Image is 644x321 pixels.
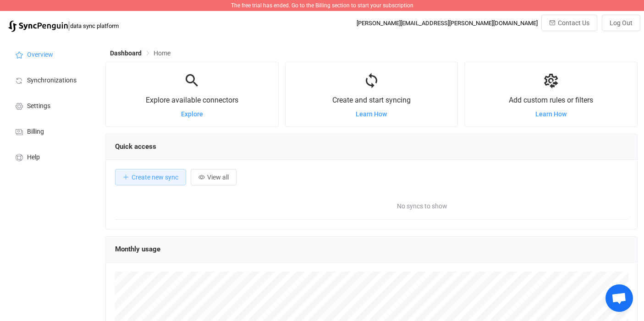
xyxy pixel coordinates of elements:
span: Synchronizations [27,77,77,84]
a: Overview [5,41,96,67]
a: Settings [5,92,96,118]
span: Quick access [115,142,156,151]
span: Add custom rules or filters [509,96,593,104]
span: Monthly usage [115,245,160,253]
span: The free trial has ended. Go to the Billing section to start your subscription [231,2,413,9]
img: syncpenguin.svg [8,21,68,32]
span: data sync platform [70,22,119,29]
div: Open chat [605,284,633,312]
span: Explore available connectors [146,96,238,104]
a: Explore [181,110,203,118]
a: Learn How [356,110,387,118]
span: Help [27,154,40,161]
span: Billing [27,128,44,136]
span: | [68,19,70,32]
button: Contact Us [541,15,597,31]
a: Learn How [535,110,567,118]
button: Create new sync [115,169,186,185]
button: Log Out [602,15,640,31]
a: Billing [5,118,96,144]
button: View all [191,169,237,185]
span: Overview [27,51,53,59]
span: Create new sync [132,174,178,181]
a: |data sync platform [8,19,119,32]
span: View all [207,174,229,181]
a: Help [5,144,96,169]
span: Home [154,49,171,57]
span: Log Out [610,19,633,27]
span: Dashboard [110,49,142,57]
span: Contact Us [558,19,589,27]
span: Settings [27,103,50,110]
a: Synchronizations [5,67,96,92]
div: [PERSON_NAME][EMAIL_ADDRESS][PERSON_NAME][DOMAIN_NAME] [357,20,538,27]
div: Breadcrumb [110,50,171,56]
span: Create and start syncing [332,96,411,104]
